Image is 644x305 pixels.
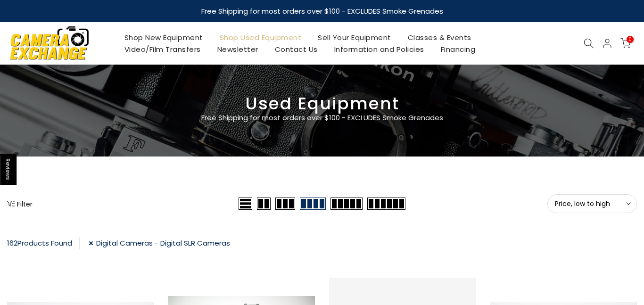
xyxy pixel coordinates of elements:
h3: Used Equipment [7,98,637,110]
a: Information and Policies [326,43,432,55]
a: Shop Used Equipment [211,32,310,43]
span: 162 [7,238,17,248]
a: Digital Cameras - Digital SLR Cameras [89,237,230,249]
a: Sell Your Equipment [310,32,400,43]
p: Free Shipping for most orders over $100 - EXCLUDES Smoke Grenades [145,112,499,124]
a: Contact Us [266,43,326,55]
a: Video/Film Transfers [116,43,209,55]
a: 0 [620,38,631,49]
a: Newsletter [209,43,266,55]
span: 0 [627,36,634,43]
a: Classes & Events [399,32,479,43]
a: Shop New Equipment [116,32,211,43]
button: Price, low to high [547,194,637,213]
a: Financing [432,43,484,55]
strong: Free Shipping for most orders over $100 - EXCLUDES Smoke Grenades [201,6,443,16]
button: Show filters [7,199,33,208]
span: Price, low to high [555,199,629,208]
div: Products Found [7,237,80,249]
